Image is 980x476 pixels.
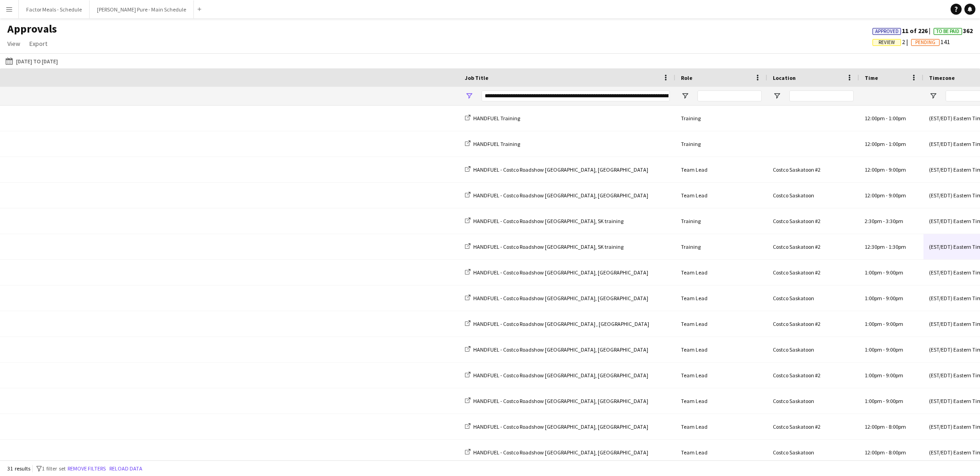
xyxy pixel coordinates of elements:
span: HANDFUEL Training [473,140,520,147]
span: Pending [915,39,935,45]
div: Costco Saskatoon #2 [767,234,859,259]
button: [DATE] to [DATE] [4,56,60,67]
div: Training [675,131,767,157]
span: 2:30pm [865,218,882,224]
span: HANDFUEL - Costco Roadshow [GEOGRAPHIC_DATA], [GEOGRAPHIC_DATA] [473,449,648,456]
span: 2 [872,38,911,46]
div: Costco Saskatoon #2 [767,414,859,439]
span: 1:00pm [865,269,882,276]
div: Team Lead [675,388,767,414]
div: Costco Saskatoon #2 [767,208,859,234]
div: Team Lead [675,440,767,465]
a: HANDFUEL - Costco Roadshow [GEOGRAPHIC_DATA], [GEOGRAPHIC_DATA] [465,295,648,302]
button: Open Filter Menu [929,92,937,100]
span: - [883,320,885,327]
span: 9:00pm [886,346,903,353]
span: 12:00pm [865,115,885,122]
span: 9:00pm [886,372,903,379]
a: HANDFUEL - Costco Roadshow [GEOGRAPHIC_DATA], [GEOGRAPHIC_DATA] [465,269,648,276]
span: 11 of 226 [872,27,934,35]
span: - [886,449,888,456]
button: Remove filters [66,464,108,474]
div: Costco Saskatoon #2 [767,363,859,388]
span: 1:00pm [865,372,882,379]
button: Reload data [108,464,144,474]
div: Team Lead [675,311,767,336]
span: HANDFUEL Training [473,115,520,122]
div: Team Lead [675,286,767,311]
span: 141 [911,38,950,46]
span: To Be Paid [936,28,959,34]
span: HANDFUEL - Costco Roadshow [GEOGRAPHIC_DATA], [GEOGRAPHIC_DATA] [473,346,648,353]
span: HANDFUEL - Costco Roadshow [GEOGRAPHIC_DATA], [GEOGRAPHIC_DATA] [473,166,648,173]
button: Factor Meals - Schedule [19,0,90,18]
span: HANDFUEL - Costco Roadshow [GEOGRAPHIC_DATA] , [GEOGRAPHIC_DATA] [473,320,649,327]
button: Open Filter Menu [681,92,689,100]
div: Team Lead [675,157,767,182]
div: Team Lead [675,183,767,208]
span: 9:00pm [889,192,906,199]
button: [PERSON_NAME] Pure - Main Schedule [90,0,194,18]
div: Costco Saskatoon #2 [767,311,859,336]
span: Review [878,39,895,45]
span: 8:00pm [889,449,906,456]
button: Open Filter Menu [465,92,473,100]
span: 8:00pm [889,423,906,430]
a: HANDFUEL - Costco Roadshow [GEOGRAPHIC_DATA], [GEOGRAPHIC_DATA] [465,398,648,404]
span: - [886,423,888,430]
span: Job Title [465,74,488,81]
span: Timezone [929,74,955,81]
span: - [883,218,885,224]
span: 1:30pm [889,243,906,250]
a: HANDFUEL - Costco Roadshow [GEOGRAPHIC_DATA], [GEOGRAPHIC_DATA] [465,423,648,430]
div: Team Lead [675,414,767,439]
span: 9:00pm [886,398,903,404]
a: HANDFUEL - Costco Roadshow [GEOGRAPHIC_DATA], [GEOGRAPHIC_DATA] [465,372,648,379]
span: - [886,166,888,173]
span: HANDFUEL - Costco Roadshow [GEOGRAPHIC_DATA], [GEOGRAPHIC_DATA] [473,269,648,276]
span: 12:00pm [865,140,885,147]
span: Role [681,74,692,81]
input: Role Filter Input [697,90,762,101]
span: 1:00pm [865,398,882,404]
a: HANDFUEL - Costco Roadshow [GEOGRAPHIC_DATA], [GEOGRAPHIC_DATA] [465,192,648,199]
span: HANDFUEL - Costco Roadshow [GEOGRAPHIC_DATA], [GEOGRAPHIC_DATA] [473,295,648,302]
a: HANDFUEL Training [465,140,520,147]
div: Training [675,106,767,131]
div: Costco Saskatoon [767,286,859,311]
span: HANDFUEL - Costco Roadshow [GEOGRAPHIC_DATA], [GEOGRAPHIC_DATA] [473,372,648,379]
div: Team Lead [675,363,767,388]
span: Export [29,39,47,48]
span: 1:00pm [865,295,882,302]
div: Costco Saskatoon [767,388,859,414]
span: HANDFUEL - Costco Roadshow [GEOGRAPHIC_DATA], SK training [473,218,623,224]
span: Location [773,74,796,81]
span: Time [865,74,878,81]
span: - [883,346,885,353]
span: 9:00pm [889,166,906,173]
div: Training [675,234,767,259]
span: HANDFUEL - Costco Roadshow [GEOGRAPHIC_DATA], SK training [473,243,623,250]
span: - [886,140,888,147]
span: HANDFUEL - Costco Roadshow [GEOGRAPHIC_DATA], [GEOGRAPHIC_DATA] [473,423,648,430]
a: HANDFUEL - Costco Roadshow [GEOGRAPHIC_DATA], [GEOGRAPHIC_DATA] [465,346,648,353]
div: Team Lead [675,260,767,285]
button: Open Filter Menu [773,92,781,100]
span: - [886,115,888,122]
div: Costco Saskatoon [767,337,859,362]
span: - [886,243,888,250]
span: 12:00pm [865,166,885,173]
span: 1:00pm [865,346,882,353]
span: - [883,269,885,276]
span: 12:30pm [865,243,885,250]
span: 9:00pm [886,269,903,276]
span: 362 [934,27,973,35]
span: - [883,295,885,302]
a: HANDFUEL Training [465,115,520,122]
a: HANDFUEL - Costco Roadshow [GEOGRAPHIC_DATA], [GEOGRAPHIC_DATA] [465,166,648,173]
span: - [883,372,885,379]
div: Costco Saskatoon [767,440,859,465]
div: Team Lead [675,337,767,362]
a: HANDFUEL - Costco Roadshow [GEOGRAPHIC_DATA] , [GEOGRAPHIC_DATA] [465,320,649,327]
span: 12:00pm [865,192,885,199]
